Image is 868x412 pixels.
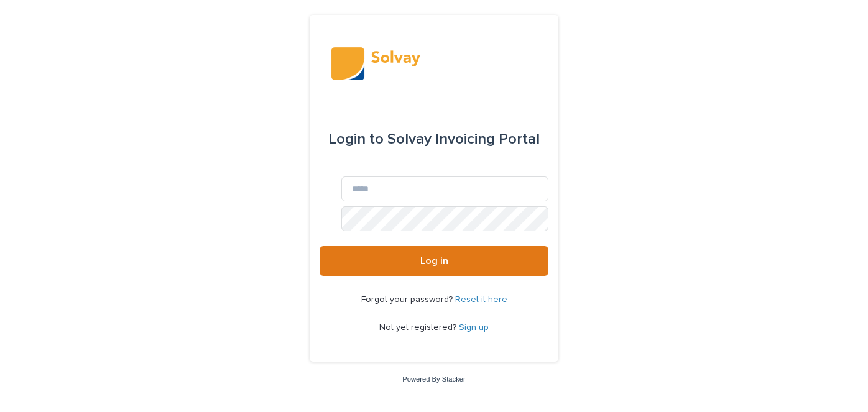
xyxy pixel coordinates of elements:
img: ED0IkcNQHGZZMpCVrDht [331,45,537,82]
span: Login to [328,132,384,147]
a: Reset it here [455,295,507,304]
a: Sign up [459,323,489,332]
span: Forgot your password? [361,295,455,304]
button: Log in [320,246,548,276]
span: Not yet registered? [379,323,459,332]
span: Log in [420,256,448,266]
a: Powered By Stacker [402,375,465,383]
div: Solvay Invoicing Portal [328,122,540,157]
